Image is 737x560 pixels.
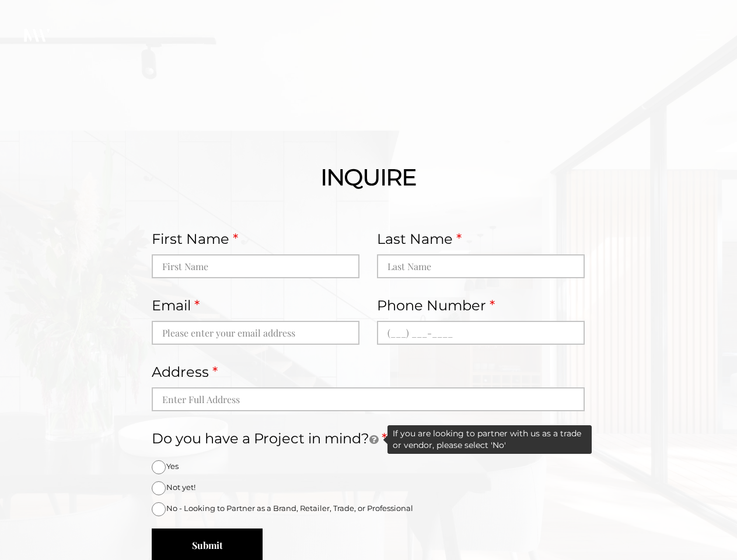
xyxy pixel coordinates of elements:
[152,321,359,345] input: Please enter your email address
[128,163,608,191] h2: Inquire
[166,482,195,492] span: Not yet!
[152,254,359,278] input: First Name
[152,356,218,387] label: Address
[377,290,495,321] label: Phone Number
[152,502,166,516] input: No - Looking to Partner as a Brand, Retailer, Trade, or Professional
[377,223,462,254] label: Last Name
[18,16,55,54] a: Link
[152,290,200,321] label: Email
[152,460,166,474] input: Yes
[166,503,413,513] span: No - Looking to Partner as a Brand, Retailer, Trade, or Professional
[687,20,719,50] a: Menu
[387,425,592,454] div: If you are looking to partner with us as a trade or vendor, please select 'No'
[152,223,238,254] label: First Name
[166,461,179,471] span: Yes
[377,321,585,345] input: (___) ___-____
[152,481,166,495] input: Not yet!
[152,423,387,454] label: Do you have a Project in mind?
[152,387,585,411] input: autocomplete
[377,254,585,278] input: Last Name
